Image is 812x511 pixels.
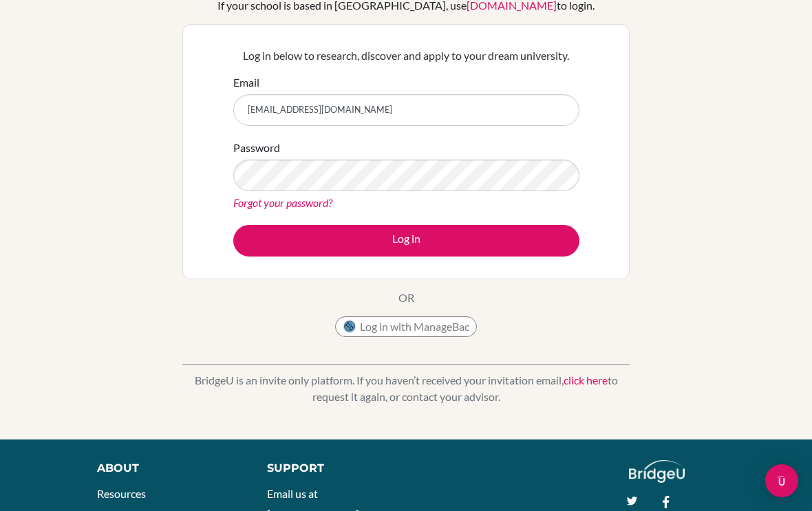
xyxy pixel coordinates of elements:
[233,47,579,64] p: Log in below to research, discover and apply to your dream university.
[398,290,414,306] p: OR
[233,196,332,209] a: Forgot your password?
[233,140,280,156] label: Password
[97,460,236,477] div: About
[629,460,685,483] img: logo_white@2x-f4f0deed5e89b7ecb1c2cc34c3e3d731f90f0f143d5ea2071677605dd97b5244.png
[182,372,630,405] p: BridgeU is an invite only platform. If you haven’t received your invitation email, to request it ...
[564,373,608,387] a: click here
[97,487,146,500] a: Resources
[335,316,477,337] button: Log in with ManageBac
[233,74,259,91] label: Email
[233,225,579,257] button: Log in
[765,464,798,497] div: Open Intercom Messenger
[267,460,393,477] div: Support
